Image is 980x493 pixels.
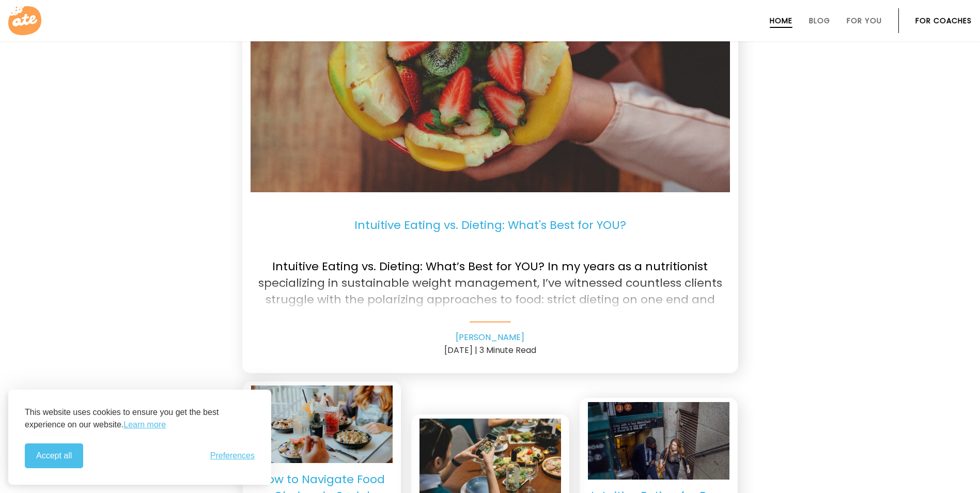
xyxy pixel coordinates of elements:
[123,419,166,431] a: Learn more
[456,331,524,344] a: [PERSON_NAME]
[251,344,730,357] div: [DATE] | 3 Minute Read
[588,402,729,480] a: intuitive eating for bust professionals. Image: Pexels - Mizuno K
[915,17,972,25] a: For Coaches
[251,385,393,464] img: Social Eating. Image: Pexels - thecactusena ‎
[25,406,255,431] p: This website uses cookies to ensure you get the best experience on our website.
[809,17,830,25] a: Blog
[251,250,730,308] p: Intuitive Eating vs. Dieting: What’s Best for YOU? In my years as a nutritionist specializing in ...
[770,17,792,25] a: Home
[847,17,882,25] a: For You
[25,443,83,468] button: Accept all cookies
[251,386,393,463] a: Social Eating. Image: Pexels - thecactusena ‎
[210,451,255,460] span: Preferences
[251,201,730,322] a: Intuitive Eating vs. Dieting: What's Best for YOU? Intuitive Eating vs. Dieting: What’s Best for ...
[251,201,730,250] p: Intuitive Eating vs. Dieting: What's Best for YOU?
[210,451,255,460] button: Toggle preferences
[588,394,729,488] img: intuitive eating for bust professionals. Image: Pexels - Mizuno K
